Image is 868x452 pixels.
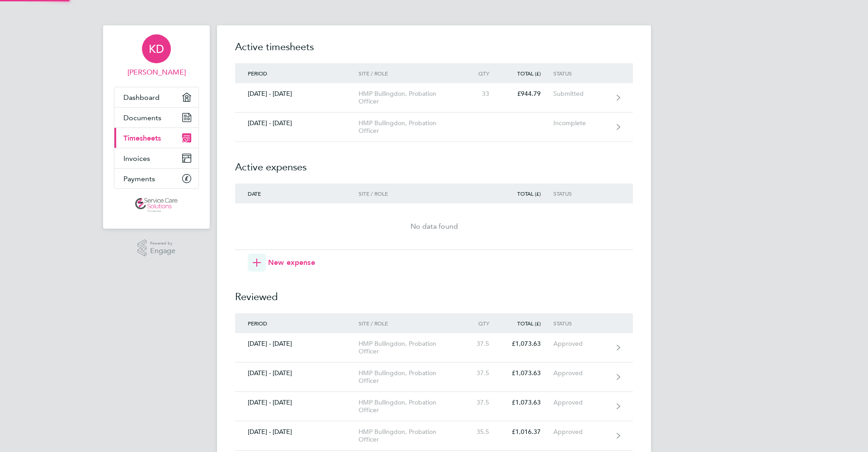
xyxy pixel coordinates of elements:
[502,320,553,326] div: Total (£)
[235,369,359,377] div: [DATE] - [DATE]
[123,93,160,102] span: Dashboard
[248,320,267,327] span: Period
[114,87,198,107] a: Dashboard
[150,247,175,255] span: Engage
[553,399,609,406] div: Approved
[462,70,502,76] div: Qty
[502,340,553,348] div: £1,073.63
[235,363,633,392] a: [DATE] - [DATE]HMP Bullingdon, Probation Officer37.5£1,073.63Approved
[114,67,199,78] span: Kim Day
[359,90,462,105] div: HMP Bullingdon, Probation Officer
[114,34,199,78] a: KD[PERSON_NAME]
[502,190,553,197] div: Total (£)
[553,428,609,436] div: Approved
[149,43,164,55] span: KD
[114,128,198,148] a: Timesheets
[359,70,462,76] div: Site / Role
[553,190,609,197] div: Status
[462,369,502,377] div: 37.5
[553,70,609,76] div: Status
[502,90,553,98] div: £944.79
[114,108,198,127] a: Documents
[553,369,609,377] div: Approved
[235,421,633,451] a: [DATE] - [DATE]HMP Bullingdon, Probation Officer35.5£1,016.37Approved
[235,428,359,436] div: [DATE] - [DATE]
[114,198,199,212] a: Go to home page
[235,142,633,184] h2: Active expenses
[114,169,198,188] a: Payments
[359,190,462,197] div: Site / Role
[235,40,633,63] h2: Active timesheets
[553,320,609,326] div: Status
[235,190,359,197] div: Date
[462,399,502,406] div: 37.5
[123,174,155,183] span: Payments
[103,25,210,229] nav: Main navigation
[248,70,267,77] span: Period
[553,340,609,348] div: Approved
[502,70,553,76] div: Total (£)
[235,340,359,348] div: [DATE] - [DATE]
[235,113,633,142] a: [DATE] - [DATE]HMP Bullingdon, Probation OfficerIncomplete
[135,198,178,212] img: servicecare-logo-retina.png
[462,90,502,98] div: 33
[150,240,175,247] span: Powered by
[359,428,462,443] div: HMP Bullingdon, Probation Officer
[462,340,502,348] div: 37.5
[502,399,553,406] div: £1,073.63
[553,90,609,98] div: Submitted
[137,240,176,257] a: Powered byEngage
[123,113,161,122] span: Documents
[235,399,359,406] div: [DATE] - [DATE]
[268,257,315,268] span: New expense
[462,320,502,326] div: Qty
[235,221,633,232] div: No data found
[502,369,553,377] div: £1,073.63
[359,340,462,355] div: HMP Bullingdon, Probation Officer
[359,119,462,135] div: HMP Bullingdon, Probation Officer
[235,83,633,113] a: [DATE] - [DATE]HMP Bullingdon, Probation Officer33£944.79Submitted
[359,369,462,385] div: HMP Bullingdon, Probation Officer
[235,272,633,313] h2: Reviewed
[235,119,359,127] div: [DATE] - [DATE]
[359,320,462,326] div: Site / Role
[462,428,502,436] div: 35.5
[235,392,633,421] a: [DATE] - [DATE]HMP Bullingdon, Probation Officer37.5£1,073.63Approved
[123,134,161,142] span: Timesheets
[114,148,198,168] a: Invoices
[235,90,359,98] div: [DATE] - [DATE]
[248,254,315,272] button: New expense
[235,333,633,363] a: [DATE] - [DATE]HMP Bullingdon, Probation Officer37.5£1,073.63Approved
[502,428,553,436] div: £1,016.37
[123,154,150,163] span: Invoices
[553,119,609,127] div: Incomplete
[359,399,462,414] div: HMP Bullingdon, Probation Officer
